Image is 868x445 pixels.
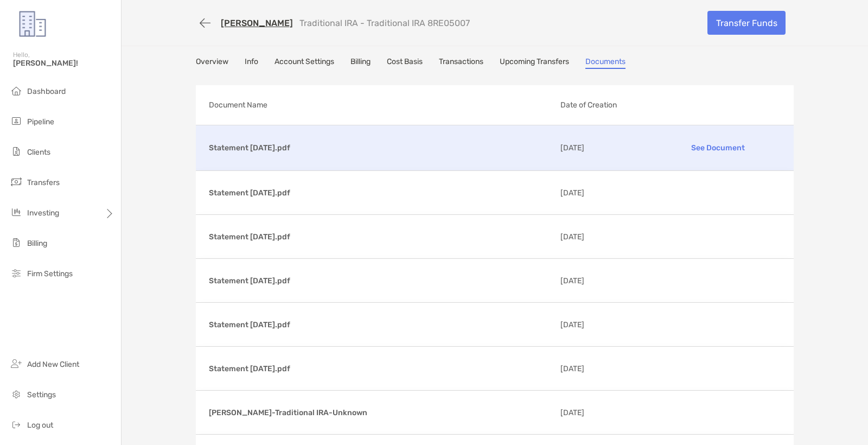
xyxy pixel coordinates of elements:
p: [PERSON_NAME]-Traditional IRA-Unknown [209,406,552,419]
a: [PERSON_NAME] [221,18,293,28]
span: Transfers [27,178,60,187]
img: clients icon [10,145,23,158]
img: billing icon [10,236,23,249]
p: Statement [DATE].pdf [209,230,552,244]
a: Transactions [439,57,483,69]
span: Log out [27,421,53,430]
img: investing icon [10,206,23,219]
p: [DATE] [560,362,646,376]
p: [DATE] [560,141,646,155]
img: transfers icon [10,175,23,188]
span: Clients [27,148,50,157]
a: Billing [350,57,371,69]
p: [DATE] [560,186,646,200]
p: Statement [DATE].pdf [209,186,552,200]
span: Dashboard [27,87,66,96]
p: [DATE] [560,274,646,288]
a: Account Settings [275,57,334,69]
span: Firm Settings [27,269,73,278]
img: logout icon [10,418,23,431]
p: Statement [DATE].pdf [209,141,552,155]
a: Overview [196,57,228,69]
p: See Document [655,138,781,157]
p: Statement [DATE].pdf [209,318,552,332]
img: Zoe Logo [13,4,52,43]
p: Document Name [209,98,552,112]
img: add_new_client icon [10,357,23,370]
a: Info [245,57,258,69]
a: Documents [585,57,626,69]
span: Settings [27,390,56,399]
span: Pipeline [27,117,54,126]
img: pipeline icon [10,115,23,128]
img: settings icon [10,387,23,400]
p: [DATE] [560,318,646,332]
span: Billing [27,239,47,248]
a: Upcoming Transfers [500,57,569,69]
img: firm-settings icon [10,266,23,279]
p: [DATE] [560,406,646,419]
p: Statement [DATE].pdf [209,362,552,376]
span: Investing [27,208,59,218]
img: dashboard icon [10,84,23,97]
p: [DATE] [560,230,646,244]
span: [PERSON_NAME]! [13,59,114,68]
p: Traditional IRA - Traditional IRA 8RE05007 [299,18,470,28]
a: Cost Basis [387,57,423,69]
a: Transfer Funds [707,11,786,35]
span: Add New Client [27,360,79,369]
p: Date of Creation [560,98,789,112]
p: Statement [DATE].pdf [209,274,552,288]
